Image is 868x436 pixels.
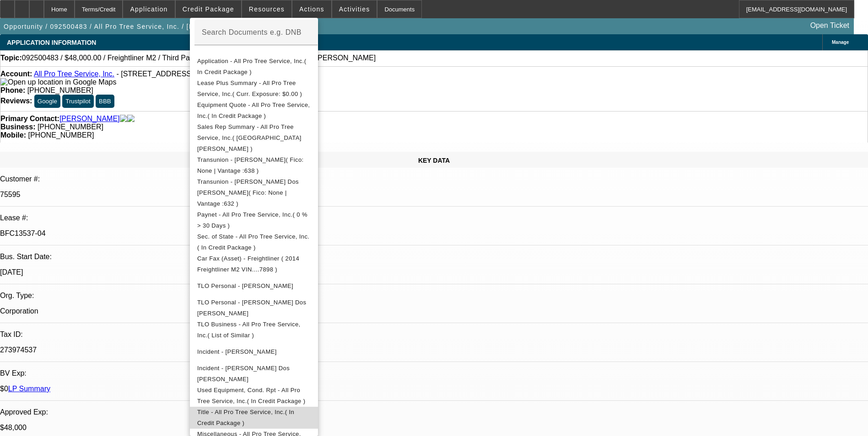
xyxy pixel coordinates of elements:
span: TLO Personal - [PERSON_NAME] Dos [PERSON_NAME] [197,299,306,317]
button: Equipment Quote - All Pro Tree Service, Inc.( In Credit Package ) [190,100,318,122]
button: TLO Personal - Bruno Dos Santos, Wesley [190,297,318,319]
button: Sec. of State - All Pro Tree Service, Inc.( In Credit Package ) [190,231,318,253]
span: TLO Business - All Pro Tree Service, Inc.( List of Similar ) [197,321,301,339]
span: Used Equipment, Cond. Rpt - All Pro Tree Service, Inc.( In Credit Package ) [197,387,305,404]
span: Sec. of State - All Pro Tree Service, Inc.( In Credit Package ) [197,233,309,251]
span: Paynet - All Pro Tree Service, Inc.( 0 % > 30 Days ) [197,211,307,229]
button: Sales Rep Summary - All Pro Tree Service, Inc.( Mansfield, Jeff ) [190,122,318,154]
button: TLO Personal - Dos Santos, Lucas [190,275,318,297]
button: Application - All Pro Tree Service, Inc.( In Credit Package ) [190,56,318,78]
span: Incident - [PERSON_NAME] Dos [PERSON_NAME] [197,365,290,383]
button: TLO Business - All Pro Tree Service, Inc.( List of Similar ) [190,319,318,341]
button: Car Fax (Asset) - Freightliner ( 2014 Freightliner M2 VIN....7898 ) [190,253,318,275]
span: Sales Rep Summary - All Pro Tree Service, Inc.( [GEOGRAPHIC_DATA][PERSON_NAME] ) [197,123,302,152]
button: Title - All Pro Tree Service, Inc.( In Credit Package ) [190,407,318,429]
span: TLO Personal - [PERSON_NAME] [197,282,293,289]
span: Transunion - [PERSON_NAME] Dos [PERSON_NAME]( Fico: None | Vantage :632 ) [197,178,299,207]
button: Transunion - Dos Santos, Lucas( Fico: None | Vantage :638 ) [190,154,318,176]
span: Lease Plus Summary - All Pro Tree Service, Inc.( Curr. Exposure: $0.00 ) [197,80,302,97]
mat-label: Search Documents e.g. DNB [202,28,302,36]
span: Equipment Quote - All Pro Tree Service, Inc.( In Credit Package ) [197,101,310,119]
button: Used Equipment, Cond. Rpt - All Pro Tree Service, Inc.( In Credit Package ) [190,385,318,407]
button: Lease Plus Summary - All Pro Tree Service, Inc.( Curr. Exposure: $0.00 ) [190,78,318,100]
span: Title - All Pro Tree Service, Inc.( In Credit Package ) [197,409,294,426]
button: Transunion - Bruno Dos Santos, Wesley( Fico: None | Vantage :632 ) [190,176,318,209]
span: Car Fax (Asset) - Freightliner ( 2014 Freightliner M2 VIN....7898 ) [197,255,299,273]
button: Paynet - All Pro Tree Service, Inc.( 0 % > 30 Days ) [190,209,318,231]
button: Incident - Bruno Dos Santos, Wesley [190,363,318,385]
button: Incident - Dos Santos, Lucas [190,341,318,363]
span: Application - All Pro Tree Service, Inc.( In Credit Package ) [197,58,306,75]
span: Incident - [PERSON_NAME] [197,348,277,355]
span: Transunion - [PERSON_NAME]( Fico: None | Vantage :638 ) [197,156,304,174]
